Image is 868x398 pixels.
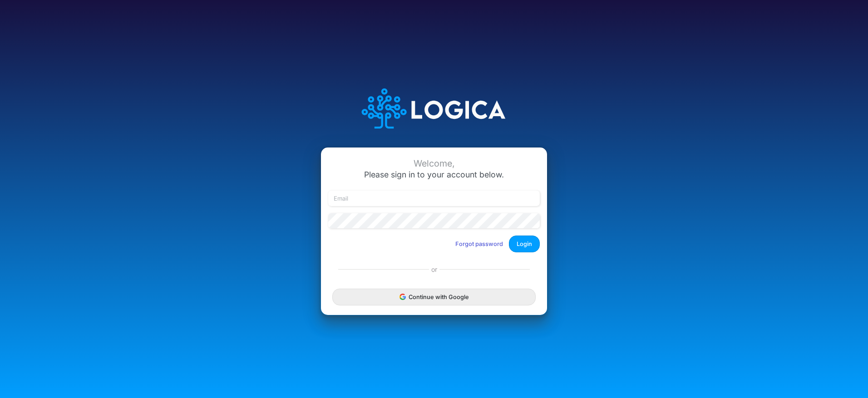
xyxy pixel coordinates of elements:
[328,191,540,206] input: Email
[328,158,540,169] div: Welcome,
[332,289,536,305] button: Continue with Google
[509,236,540,252] button: Login
[449,236,509,251] button: Forgot password
[364,170,504,179] span: Please sign in to your account below.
